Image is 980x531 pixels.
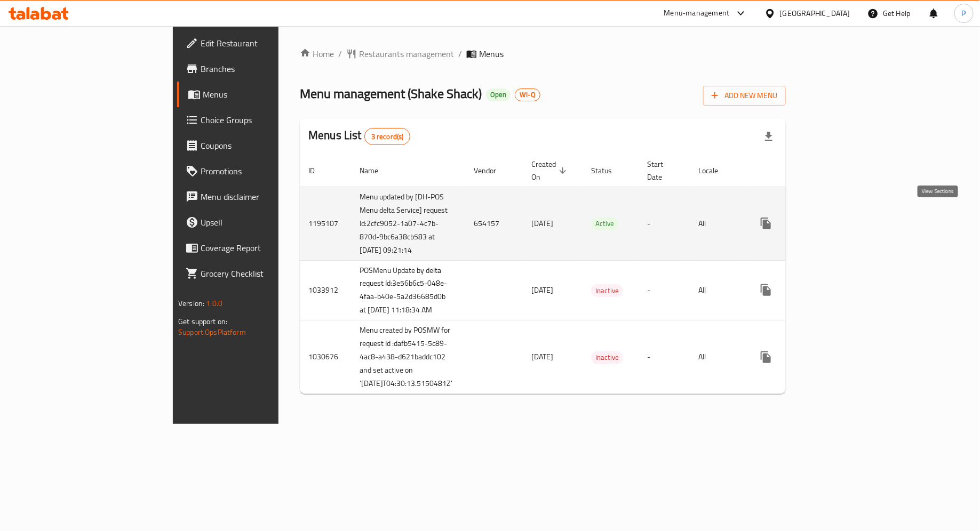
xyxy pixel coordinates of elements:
[201,62,328,75] span: Branches
[177,107,337,133] a: Choice Groups
[206,296,222,310] span: 1.0.0
[201,216,328,229] span: Upsell
[753,277,779,303] button: more
[591,218,618,230] div: Active
[177,30,337,56] a: Edit Restaurant
[300,155,864,395] table: enhanced table
[178,315,227,328] span: Get support on:
[351,187,465,260] td: Menu updated by [DH-POS Menu delta Service] request Id:2cfc9052-1a07-4c7b-870d-9bc6a38cb583 at [D...
[515,90,540,99] span: WI-Q
[201,190,328,203] span: Menu disclaimer
[745,155,864,187] th: Actions
[690,187,745,260] td: All
[458,47,462,60] li: /
[531,158,570,183] span: Created On
[591,164,626,177] span: Status
[201,165,328,178] span: Promotions
[177,133,337,158] a: Coupons
[201,114,328,126] span: Choice Groups
[690,320,745,394] td: All
[364,128,411,145] div: Total records count
[698,164,732,177] span: Locale
[753,211,779,236] button: more
[647,158,677,183] span: Start Date
[201,267,328,280] span: Grocery Checklist
[203,88,328,101] span: Menus
[177,56,337,82] a: Branches
[690,260,745,320] td: All
[962,7,966,19] span: P
[465,187,523,260] td: 654157
[365,132,410,142] span: 3 record(s)
[346,47,454,60] a: Restaurants management
[308,127,410,145] h2: Menus List
[591,285,623,297] span: Inactive
[756,124,782,149] div: Export file
[591,218,618,230] span: Active
[639,187,690,260] td: -
[780,7,850,19] div: [GEOGRAPHIC_DATA]
[201,242,328,254] span: Coverage Report
[639,320,690,394] td: -
[300,47,786,60] nav: breadcrumb
[178,296,204,310] span: Version:
[201,37,328,50] span: Edit Restaurant
[178,325,246,339] a: Support.OpsPlatform
[664,7,730,20] div: Menu-management
[531,283,553,297] span: [DATE]
[177,261,337,286] a: Grocery Checklist
[351,320,465,394] td: Menu created by POSMW for request Id :dafb5415-5c89-4ac8-a438-d621baddc102 and set active on '[DA...
[177,82,337,107] a: Menus
[703,86,786,106] button: Add New Menu
[201,139,328,152] span: Coupons
[351,260,465,320] td: POSMenu Update by delta request Id:3e56b6c5-048e-4faa-b40e-5a2d36685d0b at [DATE] 11:18:34 AM
[474,164,510,177] span: Vendor
[531,216,553,230] span: [DATE]
[639,260,690,320] td: -
[177,235,337,261] a: Coverage Report
[177,158,337,184] a: Promotions
[177,184,337,210] a: Menu disclaimer
[591,351,623,364] div: Inactive
[360,164,392,177] span: Name
[486,90,511,99] span: Open
[779,277,804,303] button: Change Status
[591,351,623,364] span: Inactive
[177,210,337,235] a: Upsell
[779,211,804,236] button: Change Status
[486,88,511,101] div: Open
[479,47,504,60] span: Menus
[338,47,342,60] li: /
[779,344,804,370] button: Change Status
[308,164,329,177] span: ID
[591,284,623,297] div: Inactive
[359,47,454,60] span: Restaurants management
[300,82,482,106] span: Menu management ( Shake Shack )
[531,350,553,364] span: [DATE]
[712,89,777,102] span: Add New Menu
[753,344,779,370] button: more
